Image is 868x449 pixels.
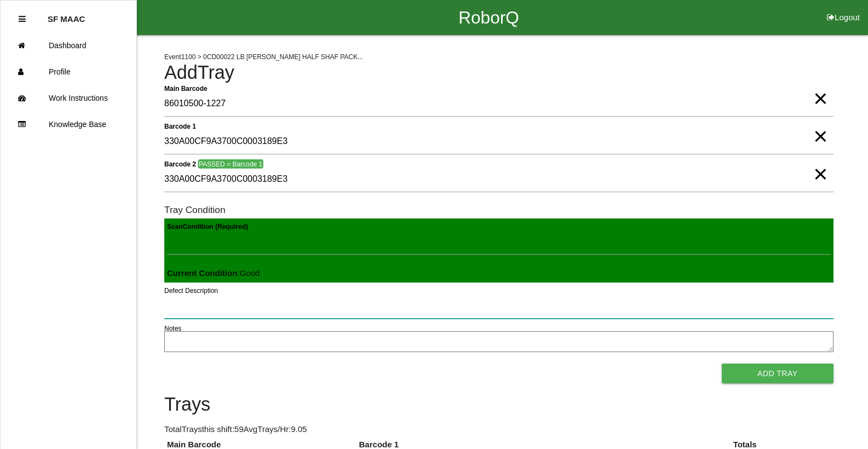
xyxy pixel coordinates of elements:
span: PASSED = Barcode 1 [198,159,263,169]
a: Knowledge Base [1,111,136,137]
a: Work Instructions [1,85,136,111]
input: Required [164,91,833,117]
b: Current Condition [167,268,237,278]
p: SF MAAC [48,6,85,24]
div: Close [19,6,26,32]
a: Dashboard [1,32,136,59]
span: Clear Input [813,114,827,136]
span: Event 1100 > 0CD00022 LB [PERSON_NAME] HALF SHAF PACK... [164,53,363,61]
span: Clear Input [813,77,827,99]
h6: Tray Condition [164,205,833,215]
h4: Trays [164,394,833,415]
span: Clear Input [813,152,827,174]
button: Add Tray [722,364,833,383]
p: Total Trays this shift: 59 Avg Trays /Hr: 9.05 [164,423,833,436]
b: Barcode 1 [164,122,196,130]
a: Profile [1,59,136,85]
b: Barcode 2 [164,160,196,168]
b: Main Barcode [164,84,208,92]
b: Scan Condition (Required) [167,223,248,231]
label: Defect Description [164,286,218,296]
h4: Add Tray [164,62,833,83]
label: Notes [164,324,181,333]
span: : Good [167,268,260,278]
